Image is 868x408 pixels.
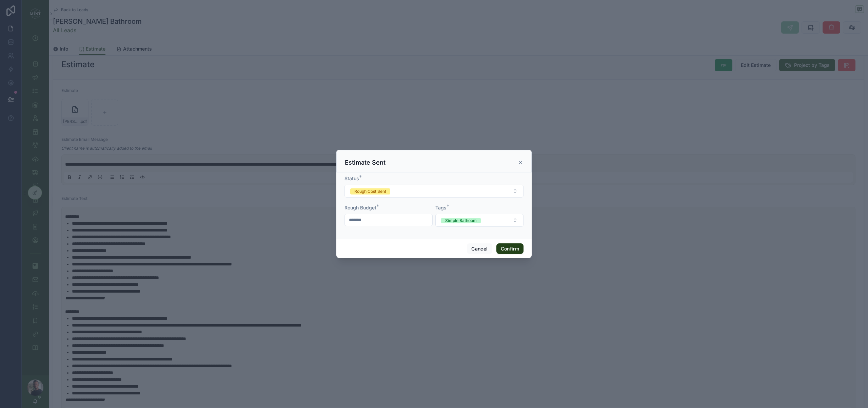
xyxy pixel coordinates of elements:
[445,218,477,223] div: Simple Bathoom
[344,205,376,210] span: Rough Budget
[496,243,524,254] button: Confirm
[344,175,359,181] span: Status
[345,159,386,167] h3: Estimate Sent
[435,214,524,227] button: Select Button
[354,188,386,194] div: Rough Cost Sent
[344,185,524,198] button: Select Button
[435,205,447,210] span: Tags
[441,217,481,224] button: Unselect SIMPLE_BATHOOM
[467,243,492,254] button: Cancel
